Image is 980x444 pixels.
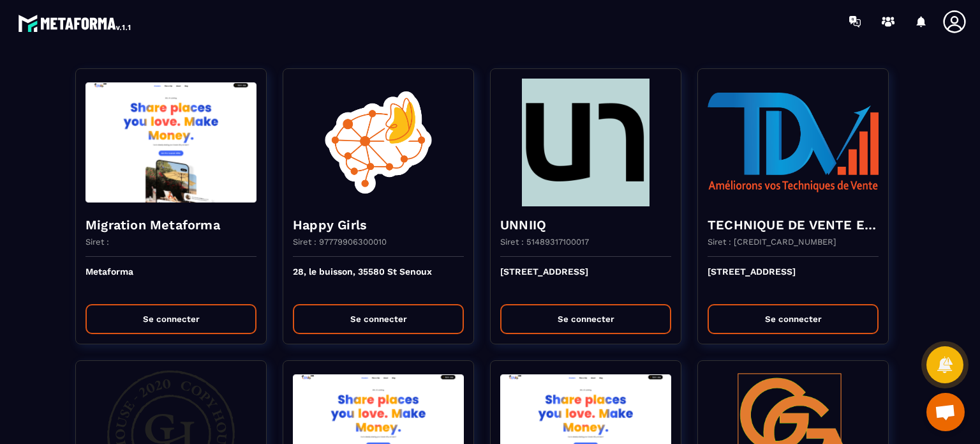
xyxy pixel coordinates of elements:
[85,304,256,334] button: Se connecter
[926,393,965,431] div: Ouvrir le chat
[293,216,464,234] h4: Happy Girls
[708,266,879,295] p: [STREET_ADDRESS]
[293,237,387,247] p: Siret : 97779906300010
[500,79,671,206] img: funnel-background
[708,237,836,247] p: Siret : [CREDIT_CARD_NUMBER]
[708,79,879,206] img: funnel-background
[293,79,464,206] img: funnel-background
[293,304,464,334] button: Se connecter
[85,79,256,206] img: funnel-background
[18,11,133,34] img: logo
[708,304,879,334] button: Se connecter
[500,216,671,234] h4: UNNIIQ
[293,266,464,295] p: 28, le buisson, 35580 St Senoux
[85,237,109,247] p: Siret :
[500,266,671,295] p: [STREET_ADDRESS]
[708,216,879,234] h4: TECHNIQUE DE VENTE EDITION
[85,216,256,234] h4: Migration Metaforma
[500,237,589,247] p: Siret : 51489317100017
[500,304,671,334] button: Se connecter
[85,266,256,295] p: Metaforma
